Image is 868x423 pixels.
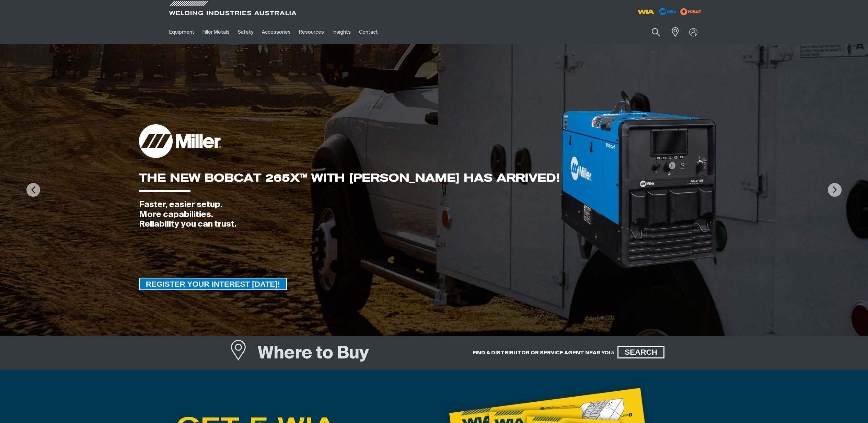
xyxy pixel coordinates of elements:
[165,20,198,44] a: Equipment
[198,20,234,44] a: Filler Metals
[328,20,355,44] a: Insights
[617,346,664,358] a: SEARCH
[258,343,369,365] h1: Where to Buy
[139,172,560,183] div: THE NEW BOBCAT 265X™ WITH [PERSON_NAME] HAS ARRIVED!
[618,346,663,358] span: SEARCH
[828,183,842,197] img: NextArrow
[678,7,703,17] img: miller
[139,200,560,229] div: Faster, easier setup. More capabilities. Reliability you can trust.
[165,20,569,44] nav: Main
[140,278,287,290] span: REGISTER YOUR INTEREST [DATE]!
[644,24,668,40] button: Search products
[473,350,614,356] h5: FIND A DISTRIBUTOR OR SERVICE AGENT NEAR YOU:
[26,183,40,197] img: PrevArrow
[230,342,258,367] a: Where to Buy
[258,20,295,44] a: Accessories
[234,20,257,44] a: Safety
[139,278,287,290] a: REGISTER YOUR INTEREST TODAY!
[355,20,382,44] a: Contact
[635,24,667,40] input: Product name or item number...
[295,20,328,44] a: Resources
